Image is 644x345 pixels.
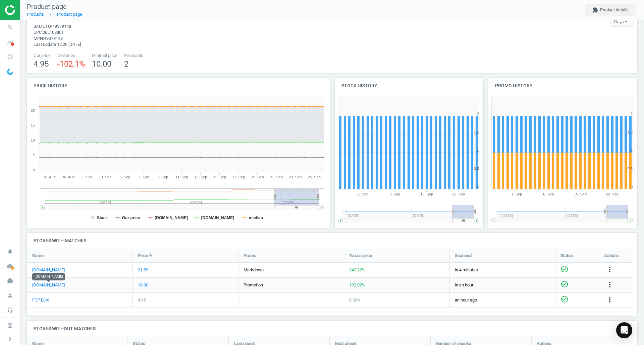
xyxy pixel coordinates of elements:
[44,36,63,41] span: 49379148
[455,253,472,259] span: Scanned
[244,253,256,259] span: Promo
[455,297,550,303] span: an hour ago
[148,252,153,258] i: arrow_downward
[452,192,465,196] tspan: 22. Sep
[610,17,634,27] div: Days
[92,53,117,59] span: Minimal price
[616,322,632,338] div: Open Intercom Messenger
[138,253,148,259] span: Price
[27,78,330,94] h4: Price history
[604,253,619,259] span: Actions
[606,296,614,305] button: more_vert
[201,215,234,220] tspan: [DOMAIN_NAME]
[4,36,16,49] i: timeline
[34,59,49,69] span: 4.95
[4,245,16,258] i: notifications
[606,281,614,289] button: more_vert
[139,175,149,179] tspan: 7. Sep
[606,266,614,274] i: more_vert
[97,215,108,220] tspan: Stack
[335,78,484,94] h4: Stock history
[420,192,433,196] tspan: 15. Sep
[560,253,573,259] span: Status
[244,282,263,287] span: promotion
[32,267,65,273] a: [DOMAIN_NAME]
[57,12,82,17] a: Product page
[251,175,264,179] tspan: 19. Sep
[4,21,16,34] i: search
[138,282,148,288] div: 10.00
[32,273,65,280] div: [DOMAIN_NAME]
[7,69,13,75] img: wGWNvw8QSZomAAAAABJRU5ErkJggg==
[628,167,633,171] text: 0.5
[124,53,143,59] span: Proposals
[31,108,35,112] text: 20
[122,215,140,220] tspan: Our price
[474,167,479,171] text: 0.5
[43,24,71,29] span: CTO-49379148
[31,138,35,142] text: 10
[232,175,245,179] tspan: 17. Sep
[488,78,637,94] h4: Promo history
[124,59,128,69] span: 2
[175,175,188,179] tspan: 11. Sep
[155,215,188,220] tspan: [DOMAIN_NAME]
[543,192,554,196] tspan: 8. Sep
[592,7,598,13] i: extension
[2,335,18,343] button: chevron_right
[477,148,479,152] text: 1
[92,59,111,69] span: 10.00
[477,112,479,116] text: 2
[158,175,168,179] tspan: 9. Sep
[631,112,633,116] text: 2
[349,282,365,287] span: 102.02 %
[34,24,43,29] span: sku :
[606,296,614,304] i: more_vert
[358,192,368,196] tspan: 1. Sep
[349,297,361,303] span: 0.00 %
[349,267,365,272] span: 342.22 %
[560,265,569,273] i: check_circle_outline
[606,281,614,289] i: more_vert
[34,42,81,47] span: Last update 12:20 [DATE]
[474,130,479,134] text: 1.5
[32,282,65,288] a: [DOMAIN_NAME]
[138,267,148,273] div: 21.89
[6,335,14,343] i: chevron_right
[606,266,614,274] button: more_vert
[4,51,16,63] i: pie_chart_outlined
[62,175,74,179] tspan: 30. Aug
[512,192,522,196] tspan: 1. Sep
[389,192,400,196] tspan: 8. Sep
[249,215,263,220] tspan: median
[33,153,35,157] text: 5
[560,295,569,303] i: check_circle_outline
[289,175,302,179] tspan: 23. Sep
[4,304,16,317] i: headset_mic
[455,282,550,288] span: in an hour
[244,267,264,272] span: markdown
[560,280,569,288] i: check_circle_outline
[574,192,587,196] tspan: 15. Sep
[57,59,85,69] span: -102.1 %
[34,30,43,35] span: upc :
[606,192,619,196] tspan: 22. Sep
[27,3,67,11] span: Product page
[32,297,49,303] a: FCP Euro
[349,253,372,259] span: To our price
[631,148,633,152] text: 1
[4,274,16,287] i: work
[101,175,111,179] tspan: 3. Sep
[82,175,93,179] tspan: 1. Sep
[4,260,16,272] i: cloud_done
[5,5,53,15] img: ajHJNr6hYgQAAAAASUVORK5CYII=
[120,175,130,179] tspan: 5. Sep
[585,4,636,16] button: extensionProduct details
[57,53,85,59] span: Deviation
[4,289,16,302] i: person
[270,175,283,179] tspan: 21. Sep
[477,185,479,189] text: 0
[138,297,146,303] div: 4.95
[34,36,44,41] span: mpn :
[455,267,550,273] span: in 4 minutes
